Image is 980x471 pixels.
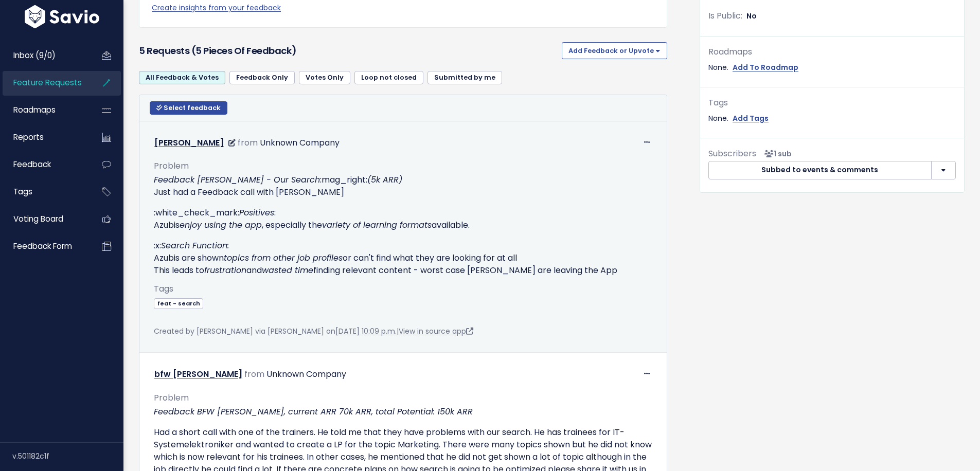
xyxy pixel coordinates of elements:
span: from [238,137,258,149]
span: Voting Board [13,213,63,224]
div: Unknown Company [260,136,340,151]
em: Feedback BFW [PERSON_NAME], current ARR 70k ARR, total Potential: 150k ARR [154,406,473,418]
span: Feature Requests [13,77,82,88]
a: bfw [PERSON_NAME] [154,368,242,380]
em: variety of learning formats [322,219,432,231]
a: [PERSON_NAME] [154,137,224,149]
em: (5k ARR) [367,174,402,186]
a: Votes Only [299,71,350,84]
button: Select feedback [150,101,227,115]
span: Feedback [13,159,51,170]
h3: 5 Requests (5 pieces of Feedback) [139,44,558,58]
a: Inbox (9/0) [3,44,85,67]
button: Add Feedback or Upvote [562,42,667,59]
a: Reports [3,125,85,149]
a: Feedback Only [229,71,295,84]
em: Feedback [PERSON_NAME] - Our Search [154,174,320,186]
em: frustration [204,264,246,276]
a: Add To Roadmap [733,61,798,74]
div: Tags [708,96,956,111]
em: topics from other job profiles [224,252,343,264]
a: Add Tags [733,112,769,125]
a: Feedback [3,153,85,176]
div: None. [708,112,956,125]
a: Tags [3,180,85,204]
div: v.501182c1f [12,443,123,469]
span: feat - search [154,298,203,309]
span: Created by [PERSON_NAME] via [PERSON_NAME] on | [154,326,473,336]
em: Positives [239,207,274,219]
em: enjoy using the app [180,219,262,231]
a: Feature Requests [3,71,85,95]
span: Roadmaps [13,104,56,115]
span: Problem [154,392,189,404]
span: Problem [154,160,189,172]
span: No [746,11,757,21]
button: Subbed to events & comments [708,161,932,179]
span: from [244,368,264,380]
span: Inbox (9/0) [13,50,56,61]
span: Is Public: [708,10,742,22]
p: :x: Azubis are shown or can't find what they are looking for at all This leads to and finding rel... [154,240,652,277]
em: Search Function: [161,240,229,251]
span: Reports [13,132,44,142]
a: All Feedback & Votes [139,71,225,84]
a: Create insights from your feedback [152,2,654,14]
span: <p><strong>Subscribers</strong><br><br> - Dmitry Khromov<br> </p> [760,149,792,159]
span: Tags [13,186,32,197]
em: wasted time [262,264,313,276]
span: Tags [154,283,173,295]
a: View in source app [399,326,473,336]
a: Voting Board [3,207,85,231]
p: :mag_right: Just had a Feedback call with [PERSON_NAME] [154,174,652,198]
span: Subscribers [708,148,756,159]
a: feat - search [154,298,203,308]
img: logo-white.9d6f32f41409.svg [22,5,102,28]
a: Roadmaps [3,98,85,122]
span: Select feedback [164,103,221,112]
a: Feedback form [3,234,85,258]
div: Unknown Company [266,367,346,382]
a: [DATE] 10:09 p.m. [335,326,397,336]
span: Feedback form [13,241,72,251]
a: Loop not closed [354,71,423,84]
p: :white_check_mark: : Azubis , especially the available. [154,207,652,231]
a: Submitted by me [427,71,502,84]
div: None. [708,61,956,74]
div: Roadmaps [708,45,956,60]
